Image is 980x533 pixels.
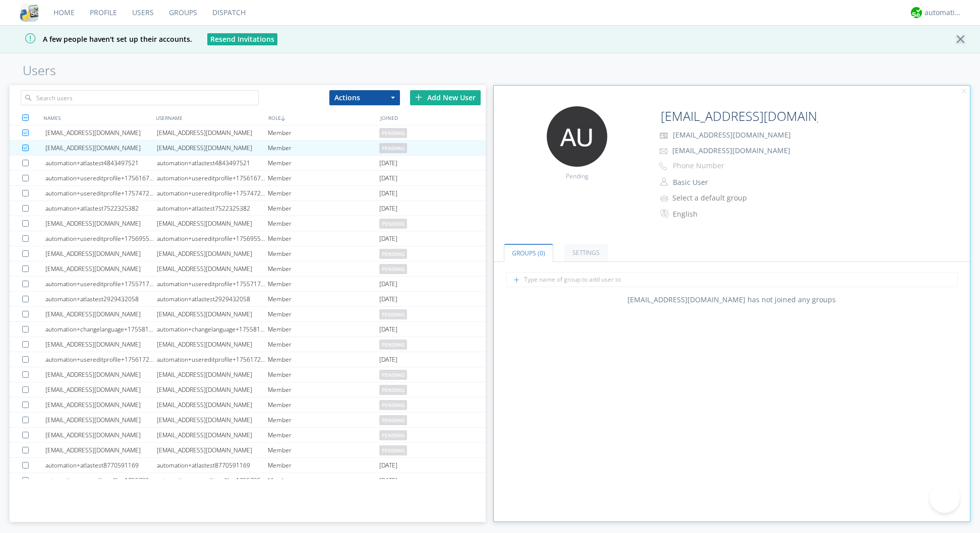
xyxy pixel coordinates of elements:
div: [EMAIL_ADDRESS][DOMAIN_NAME] [157,413,268,427]
span: pending [379,430,407,440]
div: NAMES [41,110,153,125]
span: [DATE] [379,186,397,201]
a: [EMAIL_ADDRESS][DOMAIN_NAME][EMAIL_ADDRESS][DOMAIN_NAME]Memberpending [10,413,486,428]
div: automation+atlastest2929432058 [157,292,268,306]
div: Add New User [410,90,481,105]
a: automation+usereditprofile+1756172286automation+usereditprofile+1756172286Member[DATE] [10,352,486,367]
a: automation+usereditprofile+1756955398automation+usereditprofile+1756955398Member[DATE] [10,231,486,246]
img: person-outline.svg [660,178,668,186]
div: Member [268,382,379,397]
div: Member [268,246,379,261]
span: [DATE] [379,201,397,216]
a: [EMAIL_ADDRESS][DOMAIN_NAME][EMAIL_ADDRESS][DOMAIN_NAME]Memberpending [10,246,486,261]
img: plus.svg [415,94,422,101]
img: In groups with Translation enabled, this user's messages will be automatically translated to and ... [660,208,670,220]
span: pending [379,370,407,380]
span: [EMAIL_ADDRESS][DOMAIN_NAME] [673,130,791,140]
div: [EMAIL_ADDRESS][DOMAIN_NAME] [45,261,156,276]
span: pending [379,143,407,153]
div: ROLE [266,110,378,125]
div: automation+usereditprofile+1755735252 [45,473,156,488]
div: automation+usereditprofile+1756955398 [45,231,156,246]
div: Member [268,413,379,427]
div: JOINED [378,110,490,125]
button: Actions [329,90,400,105]
span: [DATE] [379,171,397,186]
div: Member [268,428,379,442]
div: [EMAIL_ADDRESS][DOMAIN_NAME] [45,307,156,321]
div: [EMAIL_ADDRESS][DOMAIN_NAME] [157,216,268,231]
span: [DATE] [379,156,397,171]
div: Member [268,186,379,201]
div: automation+atlastest7522325382 [45,201,156,216]
div: automation+usereditprofile+1757472890 [157,186,268,201]
div: automation+atlastest4843497521 [45,156,156,170]
div: [EMAIL_ADDRESS][DOMAIN_NAME] [45,337,156,352]
span: pending [379,249,407,259]
div: automation+usereditprofile+1756172286 [157,352,268,367]
div: Member [268,201,379,216]
div: Member [268,171,379,185]
span: [DATE] [379,352,397,367]
div: Member [268,337,379,352]
div: automation+changelanguage+1755817063 [157,322,268,337]
div: [EMAIL_ADDRESS][DOMAIN_NAME] [45,216,156,231]
span: [DATE] [379,292,397,307]
div: automation+usereditprofile+1756955398 [157,231,268,246]
span: [EMAIL_ADDRESS][DOMAIN_NAME] [672,146,790,155]
span: [DATE] [379,473,397,488]
a: [EMAIL_ADDRESS][DOMAIN_NAME][EMAIL_ADDRESS][DOMAIN_NAME]Memberpending [10,428,486,443]
img: icon-alert-users-thin-outline.svg [660,191,670,205]
div: automation+atlastest8770591169 [157,458,268,473]
a: Groups (0) [504,244,553,262]
div: [EMAIL_ADDRESS][DOMAIN_NAME] [45,428,156,442]
div: [EMAIL_ADDRESS][DOMAIN_NAME] [157,307,268,321]
span: pending [379,219,407,229]
div: automation+atlastest7522325382 [157,201,268,216]
a: automation+changelanguage+1755817063automation+changelanguage+1755817063Member[DATE] [10,322,486,337]
div: [EMAIL_ADDRESS][DOMAIN_NAME] [45,367,156,382]
button: Resend Invitations [207,33,277,45]
div: [EMAIL_ADDRESS][DOMAIN_NAME] [157,428,268,442]
span: pending [379,415,407,425]
button: Basic User [669,175,770,189]
div: Member [268,307,379,321]
img: 373638.png [547,106,607,167]
div: automation+usereditprofile+1757472890 [45,186,156,201]
a: automation+atlastest8770591169automation+atlastest8770591169Member[DATE] [10,458,486,473]
div: [EMAIL_ADDRESS][DOMAIN_NAME] [157,125,268,140]
div: [EMAIL_ADDRESS][DOMAIN_NAME] [45,125,156,140]
div: Member [268,231,379,246]
div: automation+usereditprofile+1755717812 [45,277,156,291]
a: automation+usereditprofile+1756167410automation+usereditprofile+1756167410Member[DATE] [10,171,486,186]
div: [EMAIL_ADDRESS][DOMAIN_NAME] [157,382,268,397]
div: automation+atlastest2929432058 [45,292,156,306]
a: automation+usereditprofile+1757472890automation+usereditprofile+1757472890Member[DATE] [10,186,486,201]
span: pending [379,264,407,274]
a: automation+usereditprofile+1755735252automation+usereditprofile+1755735252Member[DATE] [10,473,486,488]
div: Member [268,216,379,231]
div: [EMAIL_ADDRESS][DOMAIN_NAME] [45,413,156,427]
span: [DATE] [379,231,397,246]
div: Member [268,443,379,457]
span: pending [379,309,407,319]
div: Member [268,156,379,170]
a: [EMAIL_ADDRESS][DOMAIN_NAME][EMAIL_ADDRESS][DOMAIN_NAME]Memberpending [10,307,486,322]
div: [EMAIL_ADDRESS][DOMAIN_NAME] [157,397,268,412]
div: Member [268,397,379,412]
span: A few people haven't set up their accounts. [8,34,192,44]
a: [EMAIL_ADDRESS][DOMAIN_NAME][EMAIL_ADDRESS][DOMAIN_NAME]Memberpending [10,141,486,156]
a: automation+usereditprofile+1755717812automation+usereditprofile+1755717812Member[DATE] [10,277,486,292]
span: pending [379,400,407,410]
div: automation+usereditprofile+1755735252 [157,473,268,488]
div: automation+atlastest8770591169 [45,458,156,473]
div: [EMAIL_ADDRESS][DOMAIN_NAME] [45,246,156,261]
div: automation+usereditprofile+1755717812 [157,277,268,291]
a: [EMAIL_ADDRESS][DOMAIN_NAME][EMAIL_ADDRESS][DOMAIN_NAME]Memberpending [10,397,486,413]
div: automation+changelanguage+1755817063 [45,322,156,337]
input: Type name of group to add user to [506,272,958,287]
span: pending [379,385,407,395]
div: [EMAIL_ADDRESS][DOMAIN_NAME] [157,337,268,352]
iframe: Toggle Customer Support [930,483,960,513]
div: Member [268,458,379,473]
